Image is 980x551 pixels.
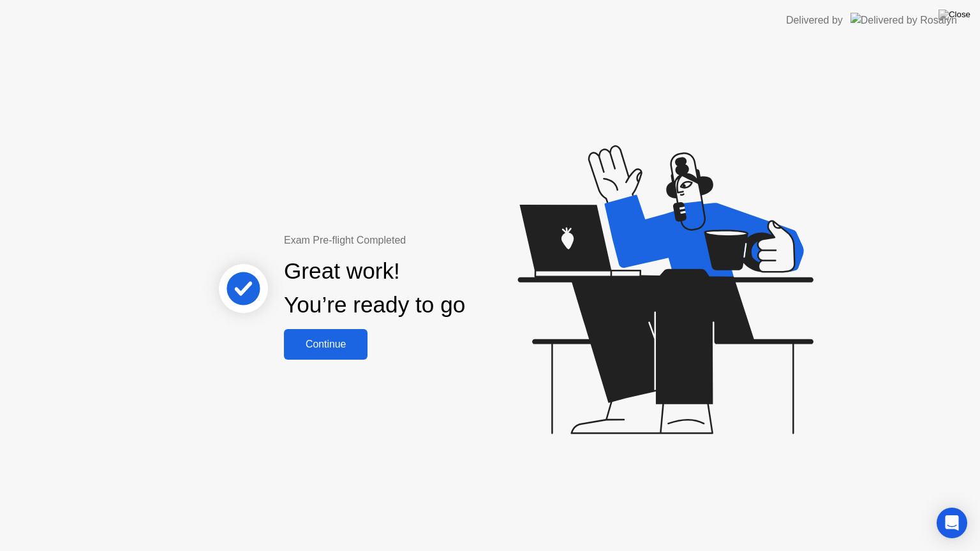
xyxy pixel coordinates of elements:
[786,13,843,28] div: Delivered by
[937,508,967,538] div: Open Intercom Messenger
[284,233,547,248] div: Exam Pre-flight Completed
[284,329,367,360] button: Continue
[288,339,364,350] div: Continue
[850,13,957,27] img: Delivered by Rosalyn
[284,254,465,322] div: Great work! You’re ready to go
[939,10,970,20] img: Close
